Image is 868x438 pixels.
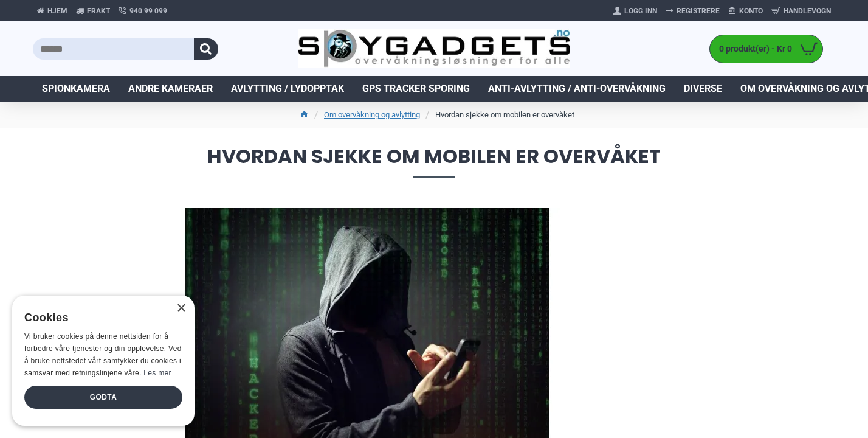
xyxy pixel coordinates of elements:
span: Frakt [87,5,110,16]
span: Konto [739,5,763,16]
a: Les mer, opens a new window [143,369,171,377]
a: 0 produkt(er) - Kr 0 [710,35,822,63]
span: Logg Inn [624,5,657,16]
span: Avlytting / Lydopptak [231,82,344,96]
a: Diverse [675,76,731,102]
a: Anti-avlytting / Anti-overvåkning [479,76,675,102]
span: 0 produkt(er) - Kr 0 [710,43,795,55]
div: Close [176,304,185,313]
a: Konto [724,1,767,21]
a: GPS Tracker Sporing [353,76,479,102]
a: Andre kameraer [119,76,222,102]
a: Handlevogn [767,1,835,21]
div: Cookies [24,305,174,331]
span: Anti-avlytting / Anti-overvåkning [488,82,666,96]
span: Hvordan sjekke om mobilen er overvåket [33,147,835,178]
span: Andre kameraer [128,82,213,96]
span: Vi bruker cookies på denne nettsiden for å forbedre våre tjenester og din opplevelse. Ved å bruke... [24,332,182,377]
span: Hjem [47,5,67,16]
a: Om overvåkning og avlytting [324,109,420,121]
span: Spionkamera [42,82,110,96]
a: Logg Inn [609,1,661,21]
a: Avlytting / Lydopptak [222,76,353,102]
span: Registrere [677,5,720,16]
span: GPS Tracker Sporing [362,82,470,96]
a: Spionkamera [33,76,119,102]
span: Diverse [684,82,722,96]
img: SpyGadgets.no [298,29,571,69]
a: Registrere [661,1,724,21]
span: Handlevogn [784,5,831,16]
span: 940 99 099 [129,5,167,16]
div: Godta [24,386,182,409]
